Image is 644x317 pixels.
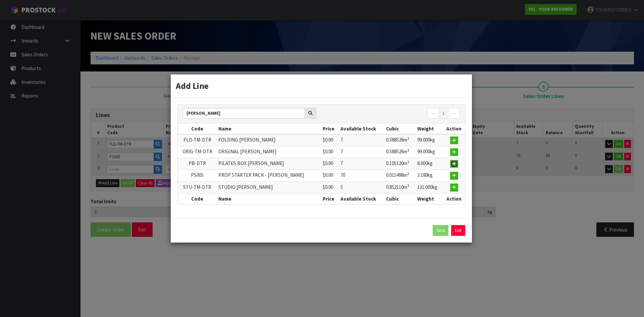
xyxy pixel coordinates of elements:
[326,108,460,120] nav: Page navigation
[321,134,339,146] td: $0.00
[178,181,217,193] td: STU-TM-DTR
[416,123,443,134] th: Weight
[339,158,384,170] td: 7
[321,181,339,193] td: $0.00
[217,170,321,181] td: PROP STARTER PACK - [PERSON_NAME]
[178,193,217,204] th: Code
[416,146,443,158] td: 99.000kg
[321,123,339,134] th: Price
[384,158,416,170] td: 0.105120m
[407,136,409,141] sup: 3
[427,108,439,119] a: ←
[217,123,321,134] th: Name
[339,193,384,204] th: Available Stock
[339,134,384,146] td: 7
[433,225,448,236] button: Save
[217,146,321,158] td: ORIGINAL [PERSON_NAME]
[176,80,467,92] h3: Add Line
[416,134,443,146] td: 99.000kg
[451,225,465,236] a: Exit
[416,181,443,193] td: 131.000kg
[384,146,416,158] td: 0.588526m
[443,123,465,134] th: Action
[217,134,321,146] td: FOLDING [PERSON_NAME]
[407,148,409,153] sup: 3
[178,146,217,158] td: ORIG-TM-DTR
[339,123,384,134] th: Available Stock
[384,170,416,181] td: 0.015498m
[178,170,217,181] td: PS005
[321,158,339,170] td: $0.00
[178,134,217,146] td: FLD-TM-DTR
[448,108,460,119] a: →
[384,181,416,193] td: 0.852110m
[384,193,416,204] th: Cubic
[439,108,448,119] a: 1
[178,158,217,170] td: PB-DTR
[339,146,384,158] td: 7
[217,158,321,170] td: PILATES BOX [PERSON_NAME]
[321,193,339,204] th: Price
[384,123,416,134] th: Cubic
[416,193,443,204] th: Weight
[321,146,339,158] td: $0.00
[416,170,443,181] td: 3.180kg
[443,193,465,204] th: Action
[183,108,305,118] input: Search products
[407,160,409,164] sup: 3
[407,171,409,176] sup: 3
[339,170,384,181] td: 70
[217,181,321,193] td: STUDIO [PERSON_NAME]
[407,183,409,188] sup: 3
[384,134,416,146] td: 0.588526m
[416,158,443,170] td: 8.000kg
[321,170,339,181] td: $0.00
[339,181,384,193] td: 5
[217,193,321,204] th: Name
[178,123,217,134] th: Code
